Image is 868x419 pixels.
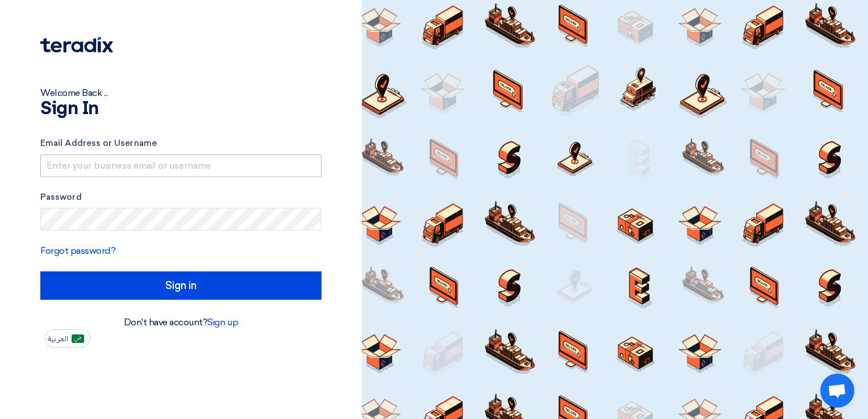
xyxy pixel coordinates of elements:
img: Teradix logo [40,37,113,53]
img: ar-AR.png [72,334,84,343]
div: Welcome Back ... [40,86,322,100]
h1: Sign In [40,100,322,118]
input: Sign in [40,271,322,300]
a: Open chat [820,374,854,408]
a: Forgot password? [40,245,115,256]
input: Enter your business email or username [40,154,322,177]
span: العربية [48,335,68,343]
a: Sign up [207,317,238,328]
button: العربية [45,329,90,347]
label: Password [40,191,322,204]
label: Email Address or Username [40,137,322,150]
div: Don't have account? [40,316,322,329]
